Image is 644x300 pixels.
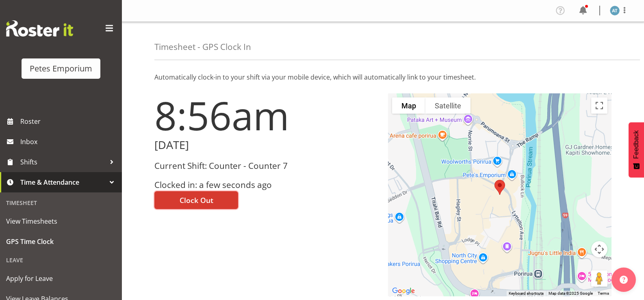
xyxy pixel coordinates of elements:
div: Petes Emporium [30,63,92,75]
img: help-xxl-2.png [620,276,628,284]
span: Apply for Leave [6,272,116,285]
button: Map camera controls [591,241,607,257]
span: GPS Time Clock [6,235,116,248]
span: Feedback [633,130,640,159]
button: Toggle fullscreen view [591,97,607,114]
h1: 8:56am [154,93,378,137]
a: Open this area in Google Maps (opens a new window) [390,286,417,296]
h3: Clocked in: a few seconds ago [154,180,378,190]
span: View Timesheets [6,215,116,227]
a: Terms (opens in new tab) [598,291,609,296]
button: Keyboard shortcuts [509,291,544,296]
img: Rosterit website logo [6,20,73,37]
button: Show satellite imagery [425,97,471,114]
button: Drag Pegman onto the map to open Street View [591,270,607,287]
button: Clock Out [154,191,238,209]
span: Time & Attendance [20,176,106,188]
a: Apply for Leave [2,268,120,289]
h3: Current Shift: Counter - Counter 7 [154,161,378,171]
button: Feedback - Show survey [629,122,644,177]
span: Inbox [20,136,118,148]
img: Google [390,286,417,296]
button: Show street map [392,97,425,114]
span: Roster [20,115,118,127]
p: Automatically clock-in to your shift via your mobile device, which will automatically link to you... [154,72,611,82]
div: Leave [2,252,120,268]
span: Clock Out [180,195,213,205]
a: GPS Time Clock [2,231,120,252]
div: Timesheet [2,194,120,211]
span: Shifts [20,156,106,168]
h2: [DATE] [154,139,378,151]
img: alex-micheal-taniwha5364.jpg [610,6,620,15]
a: View Timesheets [2,211,120,231]
span: Map data ©2025 Google [549,291,593,296]
h4: Timesheet - GPS Clock In [154,42,251,52]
